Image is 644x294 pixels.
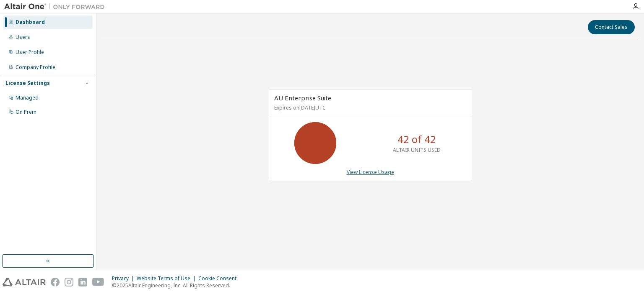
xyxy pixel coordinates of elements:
p: © 2025 Altair Engineering, Inc. All Rights Reserved. [112,282,241,289]
p: 42 of 42 [397,132,436,146]
img: facebook.svg [51,278,60,286]
div: License Settings [5,80,50,87]
div: Users [16,34,30,41]
div: Managed [16,95,39,101]
a: View License Usage [347,169,394,176]
p: Expires on [DATE] UTC [274,104,465,111]
button: Contact Sales [588,20,635,34]
div: Company Profile [16,64,55,71]
img: linkedin.svg [78,278,87,286]
div: Cookie Consent [198,275,241,282]
p: ALTAIR UNITS USED [393,146,441,153]
img: youtube.svg [92,278,104,286]
div: User Profile [16,49,44,56]
div: On Prem [16,109,36,115]
img: Altair One [4,3,109,11]
div: Privacy [112,275,137,282]
div: Dashboard [16,19,45,26]
img: instagram.svg [65,278,73,286]
span: AU Enterprise Suite [274,94,331,102]
div: Website Terms of Use [137,275,198,282]
img: altair_logo.svg [3,278,46,286]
